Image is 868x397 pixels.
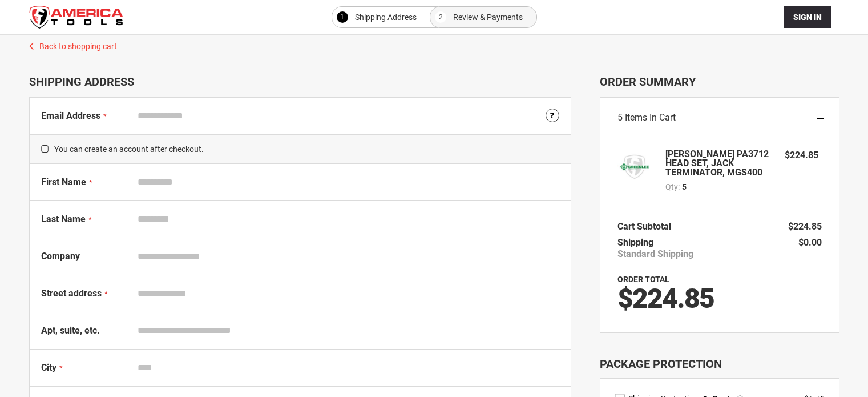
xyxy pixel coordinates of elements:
[439,10,443,24] span: 2
[600,75,839,89] span: Order Summary
[665,182,678,191] span: Qty
[600,356,839,372] div: Package Protection
[785,150,818,161] span: $224.85
[617,248,693,260] span: Standard Shipping
[41,251,80,262] span: Company
[453,10,523,24] span: Review & Payments
[29,6,123,29] a: store logo
[784,6,831,28] button: Sign In
[617,150,652,184] img: Greenlee PA3712 HEAD SET, JACK TERMINATOR, MGS400
[665,150,774,177] strong: [PERSON_NAME] PA3712 HEAD SET, JACK TERMINATOR, MGS400
[682,181,687,193] span: 5
[617,237,653,248] span: Shipping
[617,112,623,123] span: 5
[798,237,822,248] span: $0.00
[793,13,822,22] span: Sign In
[41,325,100,336] span: Apt, suite, etc.
[625,112,676,123] span: Items in Cart
[788,221,822,232] span: $224.85
[41,288,102,299] span: Street address
[41,177,86,187] span: First Name
[29,75,571,89] div: Shipping Address
[29,6,123,29] img: America Tools
[617,275,669,284] strong: Order Total
[340,10,344,24] span: 1
[41,110,100,121] span: Email Address
[355,10,417,24] span: Shipping Address
[41,362,56,373] span: City
[30,134,571,164] span: You can create an account after checkout.
[617,282,714,315] span: $224.85
[617,219,677,235] th: Cart Subtotal
[18,35,851,52] a: Back to shopping cart
[41,214,86,224] span: Last Name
